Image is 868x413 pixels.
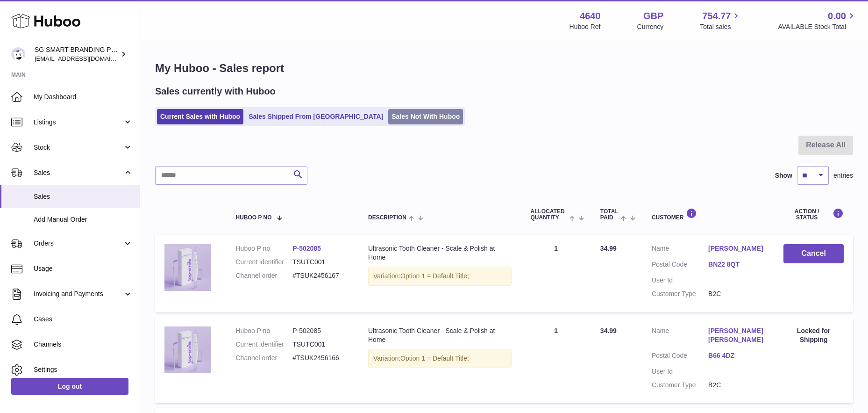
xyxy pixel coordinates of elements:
span: AVAILABLE Stock Total [778,22,857,31]
img: plaqueremoverforteethbestselleruk5.png [164,244,211,291]
td: 1 [521,317,591,403]
span: 34.99 [600,245,617,252]
a: Current Sales with Huboo [157,109,243,124]
dt: Huboo P no [235,244,292,253]
dt: Customer Type [652,290,708,298]
img: plaqueremoverforteethbestselleruk5.png [164,326,211,373]
span: Settings [34,365,133,374]
dt: Channel order [235,354,292,362]
div: Variation: [368,349,512,368]
span: Option 1 = Default Title; [400,355,469,362]
dd: #TSUK2456166 [292,354,349,362]
div: Variation: [368,267,512,286]
dd: P-502085 [292,326,349,335]
dt: Customer Type [652,381,708,390]
div: Customer [652,208,765,221]
a: [PERSON_NAME] [708,244,765,253]
span: Add Manual Order [34,215,133,224]
div: Ultrasonic Tooth Cleaner - Scale & Polish at Home [368,244,512,262]
label: Show [775,171,792,180]
strong: GBP [643,10,663,22]
h1: My Huboo - Sales report [155,61,853,76]
span: My Dashboard [34,93,133,101]
dd: B2C [708,290,765,298]
dt: Current identifier [235,340,292,349]
dt: Postal Code [652,351,708,362]
dd: TSUTC001 [292,340,349,349]
img: uktopsmileshipping@gmail.com [11,47,25,61]
span: ALLOCATED Quantity [530,209,567,221]
dt: Name [652,244,708,255]
div: Locked for Shipping [783,326,844,344]
dt: Channel order [235,271,292,280]
a: B66 4DZ [708,351,765,360]
span: Usage [34,264,133,273]
a: [PERSON_NAME] [PERSON_NAME] [708,326,765,344]
dd: #TSUK2456167 [292,271,349,280]
span: Invoicing and Payments [34,290,123,298]
div: Currency [637,22,664,31]
dt: Name [652,326,708,347]
div: Huboo Ref [569,22,601,31]
dd: TSUTC001 [292,258,349,267]
span: Option 1 = Default Title; [400,272,469,280]
span: Cases [34,315,133,324]
span: [EMAIL_ADDRESS][DOMAIN_NAME] [35,55,137,62]
dt: User Id [652,367,708,376]
a: Sales Not With Huboo [388,109,463,124]
div: SG SMART BRANDING PTE. LTD. [35,45,119,63]
span: Stock [34,143,123,152]
dt: User Id [652,276,708,285]
dt: Postal Code [652,260,708,271]
span: Total sales [700,22,741,31]
span: Listings [34,118,123,127]
span: Channels [34,340,133,349]
td: 1 [521,235,591,312]
a: 754.77 Total sales [700,10,741,31]
strong: 4640 [580,10,601,22]
span: Sales [34,192,133,201]
span: Orders [34,239,123,248]
h2: Sales currently with Huboo [155,85,276,98]
a: Log out [11,378,128,395]
a: 0.00 AVAILABLE Stock Total [778,10,857,31]
a: BN22 8QT [708,260,765,269]
span: 0.00 [828,10,846,22]
div: Action / Status [783,208,844,221]
span: entries [833,171,853,180]
a: Sales Shipped From [GEOGRAPHIC_DATA] [245,109,386,124]
span: 754.77 [702,10,731,22]
span: Description [368,215,406,221]
dd: B2C [708,381,765,390]
div: Ultrasonic Tooth Cleaner - Scale & Polish at Home [368,326,512,344]
button: Cancel [783,244,844,263]
span: Sales [34,168,123,177]
dt: Current identifier [235,258,292,267]
a: P-502085 [292,245,321,252]
span: 34.99 [600,327,617,334]
span: Total paid [600,209,619,221]
span: Huboo P no [235,215,271,221]
dt: Huboo P no [235,326,292,335]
